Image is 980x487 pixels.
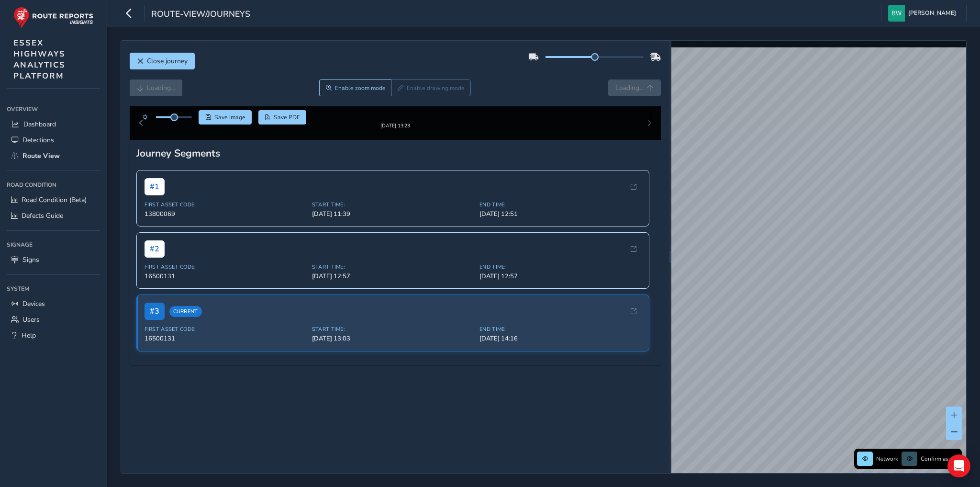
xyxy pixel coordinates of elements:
img: rr logo [13,7,93,28]
a: Devices [7,296,100,312]
a: Detections [7,132,100,148]
span: # 1 [145,186,165,203]
a: Help [7,328,100,343]
div: Road Condition [7,178,100,192]
span: [DATE] 13:03 [312,342,474,351]
span: Help [22,331,36,340]
div: Open Intercom Messenger [947,454,970,477]
a: Users [7,312,100,328]
span: End Time: [479,333,641,340]
a: Dashboard [7,116,100,132]
button: [PERSON_NAME] [888,5,959,22]
span: [DATE] 11:39 [312,217,474,226]
span: Confirm assets [921,455,959,463]
span: route-view/journeys [151,8,250,22]
span: First Asset Code: [145,209,306,216]
span: Enable zoom mode [335,84,386,92]
div: [DATE] 13:23 [366,130,424,137]
span: 16500131 [145,280,306,288]
span: First Asset Code: [145,271,306,278]
a: Defects Guide [7,208,100,224]
span: Road Condition (Beta) [22,195,87,204]
div: Journey Segments [136,154,655,168]
span: 13800069 [145,217,306,226]
div: Signage [7,238,100,252]
span: # 2 [145,248,165,265]
span: [DATE] 12:57 [479,280,641,288]
button: Zoom [319,79,391,96]
span: [DATE] 12:57 [312,280,474,288]
button: Close journey [130,53,195,69]
div: System [7,282,100,296]
a: Road Condition (Beta) [7,192,100,208]
span: Save PDF [274,113,300,121]
span: 16500131 [145,342,306,351]
button: PDF [258,110,307,125]
span: Devices [22,299,45,308]
span: # 3 [145,310,165,328]
span: Start Time: [312,333,474,340]
span: End Time: [479,209,641,216]
a: Signs [7,252,100,268]
span: [PERSON_NAME] [908,5,956,22]
a: Route View [7,148,100,164]
button: Save [199,110,252,125]
span: Start Time: [312,271,474,278]
span: ESSEX HIGHWAYS ANALYTICS PLATFORM [13,37,66,81]
span: Network [876,455,898,463]
span: [DATE] 12:51 [479,217,641,226]
span: Signs [22,255,39,264]
span: Save image [214,113,245,121]
span: Defects Guide [22,211,63,220]
span: Route View [22,151,60,160]
span: Current [169,314,202,325]
span: [DATE] 14:16 [479,342,641,351]
span: Detections [22,136,54,145]
span: Dashboard [23,120,56,129]
img: diamond-layout [888,5,905,22]
span: Users [22,315,40,324]
span: First Asset Code: [145,333,306,340]
span: End Time: [479,271,641,278]
span: Start Time: [312,209,474,216]
div: Overview [7,102,100,116]
span: Close journey [147,57,188,66]
img: Thumbnail frame [366,121,424,130]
